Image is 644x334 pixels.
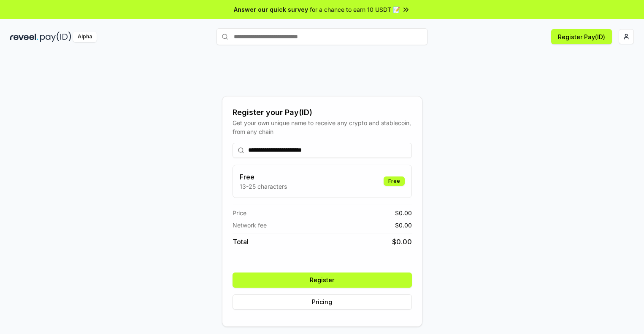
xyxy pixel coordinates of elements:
[10,32,38,42] img: reveel_dark
[392,237,412,247] span: $ 0.00
[233,221,267,230] span: Network fee
[384,176,405,186] div: Free
[240,182,287,191] p: 13-25 characters
[233,237,249,247] span: Total
[395,208,412,217] span: $ 0.00
[395,221,412,230] span: $ 0.00
[551,29,612,44] button: Register Pay(ID)
[240,172,287,182] h3: Free
[233,118,412,136] div: Get your own unique name to receive any crypto and stablecoin, from any chain
[40,32,71,42] img: pay_id
[233,107,412,118] div: Register your Pay(ID)
[233,273,412,288] button: Register
[234,5,308,14] span: Answer our quick survey
[73,32,97,42] div: Alpha
[310,5,400,14] span: for a chance to earn 10 USDT 📝
[233,294,412,310] button: Pricing
[233,208,246,217] span: Price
